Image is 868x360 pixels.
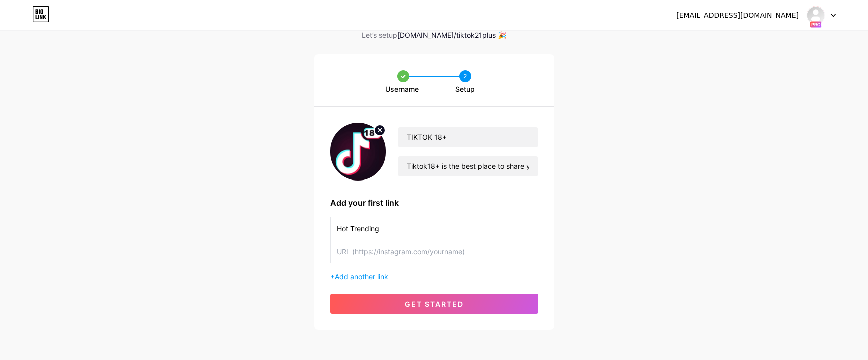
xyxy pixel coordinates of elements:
div: + [330,271,538,282]
input: Link name (My Instagram) [337,217,532,240]
button: get started [330,294,538,314]
input: bio [398,156,537,176]
span: get started [405,300,464,308]
span: [DOMAIN_NAME]/tiktok21plus 🎉 [397,31,506,39]
div: Add your first link [330,197,538,209]
div: 2 [459,70,471,82]
div: [EMAIL_ADDRESS][DOMAIN_NAME] [676,10,799,21]
span: Setup [455,84,475,94]
img: pinupaviator [806,6,825,25]
img: profile pic [330,123,386,181]
span: Add another link [335,272,388,281]
span: Username [385,84,419,94]
input: URL (https://instagram.com/yourname) [337,240,532,263]
input: Your name [398,127,537,147]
